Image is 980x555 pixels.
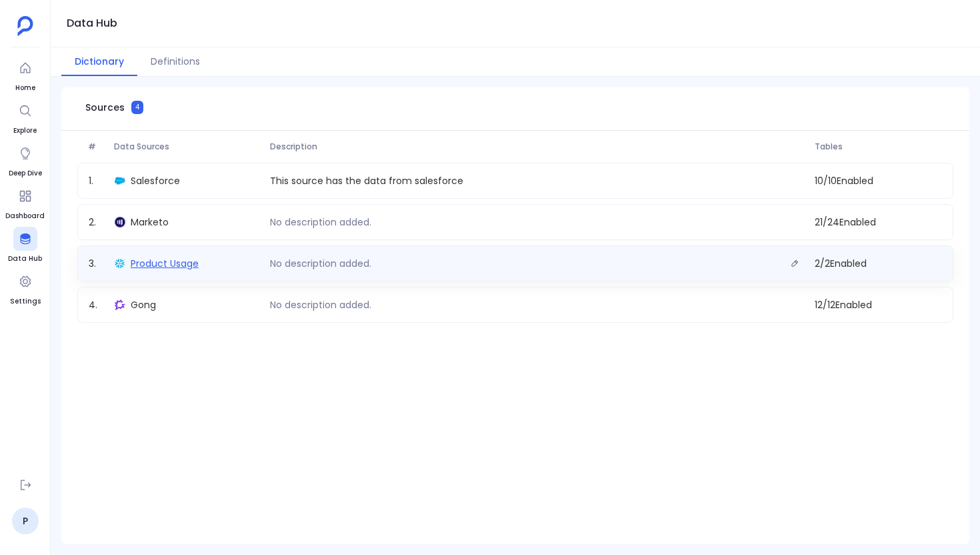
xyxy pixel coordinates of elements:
span: Product Usage [131,257,199,270]
a: Deep Dive [9,141,42,179]
span: Data Hub [8,253,42,264]
span: Sources [85,101,125,114]
button: Definitions [137,47,213,76]
a: P [12,508,39,534]
span: 4 . [83,298,109,312]
a: Dashboard [5,184,45,221]
span: Dashboard [5,211,45,221]
span: 2 / 2 Enabled [809,254,947,273]
a: Data Hub [8,227,42,264]
span: 12 / 12 Enabled [809,298,947,312]
a: Home [13,56,37,93]
span: Salesforce [131,174,180,187]
span: # [83,141,109,152]
button: Dictionary [61,47,137,76]
h1: Data Hub [67,14,117,33]
span: Home [13,83,37,93]
span: 1 . [83,174,109,187]
span: 21 / 24 Enabled [809,215,947,229]
img: petavue logo [17,16,33,36]
p: This source has the data from salesforce [265,174,469,187]
span: Gong [131,298,156,312]
a: Settings [10,269,41,307]
p: No description added. [265,257,377,270]
span: Settings [10,296,41,307]
span: Tables [809,141,948,152]
p: No description added. [265,298,377,312]
span: 4 [131,101,143,114]
span: 3 . [83,254,109,273]
span: 10 / 10 Enabled [809,174,947,187]
span: Data Sources [109,141,265,152]
span: Description [265,141,810,152]
p: No description added. [265,215,377,229]
span: Deep Dive [9,168,42,179]
span: Marketo [131,215,169,229]
span: 2 . [83,215,109,229]
a: Explore [13,99,37,136]
button: Edit description. [785,254,804,273]
span: Explore [13,125,37,136]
